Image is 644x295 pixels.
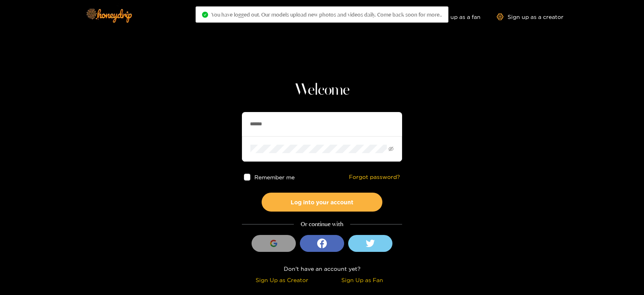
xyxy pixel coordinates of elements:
h1: Welcome [242,81,402,100]
a: Sign up as a creator [497,13,563,20]
span: eye-invisible [388,146,394,152]
div: Don't have an account yet? [242,264,402,273]
button: Log into your account [262,193,382,212]
a: Forgot password? [349,174,400,181]
div: Sign Up as Fan [324,275,400,285]
span: check-circle [202,12,208,18]
span: Remember me [255,174,295,180]
span: You have logged out. Our models upload new photos and videos daily. Come back soon for more.. [211,11,442,18]
a: Sign up as a fan [425,13,481,20]
div: Or continue with [242,220,402,229]
div: Sign Up as Creator [244,275,320,285]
